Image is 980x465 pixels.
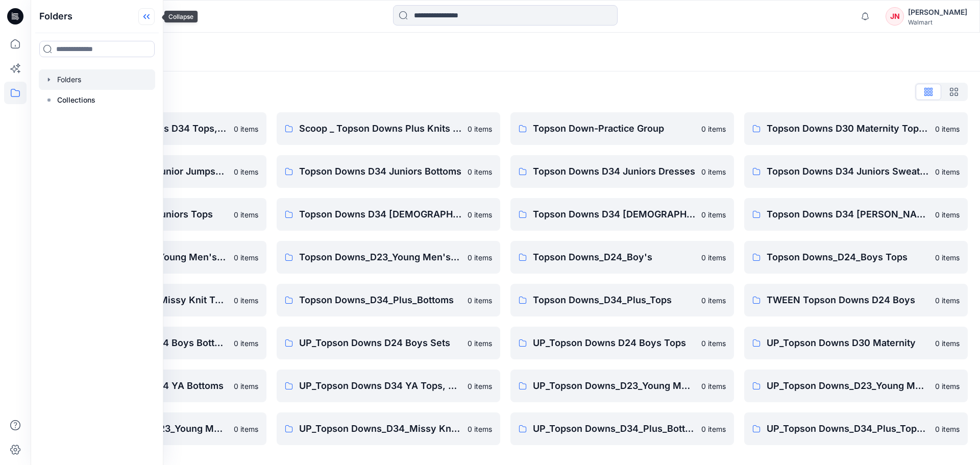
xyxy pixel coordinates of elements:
p: 0 items [468,209,492,220]
a: UP_Topson Downs D24 Boys Tops0 items [510,327,734,359]
a: Topson Downs D34 Juniors Sweaters0 items [744,155,968,188]
a: UP_Topson Downs D24 Boys Sets0 items [277,327,500,359]
p: 0 items [234,424,258,434]
p: 0 items [935,424,960,434]
p: UP_Topson Downs D24 Boys Sets [299,336,461,350]
a: Topson Downs D34 [DEMOGRAPHIC_DATA] Dresses0 items [277,198,500,231]
a: Topson Downs_D34_Plus_Tops0 items [510,284,734,316]
p: 0 items [234,295,258,306]
p: 0 items [935,295,960,306]
a: Topson Downs D34 Juniors Bottoms0 items [277,155,500,188]
a: Topson Downs D34 [PERSON_NAME]0 items [744,198,968,231]
p: 0 items [468,124,492,134]
p: 0 items [234,338,258,349]
p: 0 items [234,381,258,391]
p: 0 items [234,209,258,220]
a: UP_Topson Downs D30 Maternity0 items [744,327,968,359]
p: 0 items [234,124,258,134]
p: Topson Downs D34 Juniors Sweaters [767,164,929,179]
p: Collections [57,94,95,106]
a: Topson Downs D34 [DEMOGRAPHIC_DATA] Woven Tops0 items [510,198,734,231]
p: 0 items [935,252,960,263]
a: Topson Downs D34 Juniors Dresses0 items [510,155,734,188]
p: 0 items [468,252,492,263]
a: Topson Downs_D24_Boys Tops0 items [744,241,968,274]
p: UP_Topson Downs_D34_Plus_Bottoms [533,422,695,436]
p: 0 items [701,166,726,177]
p: Topson Downs D34 [DEMOGRAPHIC_DATA] Dresses [299,207,461,222]
p: Topson Downs D34 [PERSON_NAME] [767,207,929,222]
a: UP_Topson Downs_D23_Young Men's Bottoms0 items [510,370,734,402]
p: 0 items [468,381,492,391]
a: Topson Downs_D34_Plus_Bottoms0 items [277,284,500,316]
p: TWEEN Topson Downs D24 Boys [767,293,929,307]
a: Topson Downs D30 Maternity Tops/Bottoms0 items [744,112,968,145]
p: Topson Downs_D34_Plus_Bottoms [299,293,461,307]
p: Topson Downs_D24_Boy's [533,250,695,264]
p: 0 items [701,338,726,349]
p: Topson Downs_D34_Plus_Tops [533,293,695,307]
div: Walmart [908,18,967,26]
a: UP_Topson Downs D34 YA Tops, Dresses and Sets0 items [277,370,500,402]
p: Topson Downs D30 Maternity Tops/Bottoms [767,121,929,136]
p: 0 items [935,381,960,391]
p: Topson Downs_D24_Boys Tops [767,250,929,264]
p: 0 items [701,295,726,306]
p: Topson Down-Practice Group [533,121,695,136]
p: 0 items [701,209,726,220]
p: 0 items [468,424,492,434]
p: 0 items [468,166,492,177]
p: 0 items [935,124,960,134]
p: Topson Downs D34 Juniors Bottoms [299,164,461,179]
a: Topson Down-Practice Group0 items [510,112,734,145]
p: 0 items [701,424,726,434]
p: Topson Downs D34 Juniors Dresses [533,164,695,179]
div: [PERSON_NAME] [908,6,967,18]
a: Topson Downs_D23_Young Men's Tops0 items [277,241,500,274]
p: 0 items [935,338,960,349]
p: UP_Topson Downs_D34_Missy Knit Tops [299,422,461,436]
p: UP_Topson Downs_D23_Young Men's Outerwear [767,379,929,393]
a: UP_Topson Downs_D34_Missy Knit Tops0 items [277,412,500,445]
a: UP_Topson Downs_D34_Plus_Tops Sweaters Dresses0 items [744,412,968,445]
p: UP_Topson Downs D34 YA Tops, Dresses and Sets [299,379,461,393]
a: UP_Topson Downs_D23_Young Men's Outerwear0 items [744,370,968,402]
p: 0 items [468,338,492,349]
a: UP_Topson Downs_D34_Plus_Bottoms0 items [510,412,734,445]
p: UP_Topson Downs D24 Boys Tops [533,336,695,350]
a: Topson Downs_D24_Boy's0 items [510,241,734,274]
p: 0 items [234,252,258,263]
p: UP_Topson Downs_D23_Young Men's Bottoms [533,379,695,393]
p: Topson Downs_D23_Young Men's Tops [299,250,461,264]
p: UP_Topson Downs_D34_Plus_Tops Sweaters Dresses [767,422,929,436]
p: 0 items [701,124,726,134]
a: Scoop _ Topson Downs Plus Knits / Woven0 items [277,112,500,145]
p: 0 items [935,209,960,220]
p: UP_Topson Downs D30 Maternity [767,336,929,350]
p: 0 items [701,381,726,391]
p: Scoop _ Topson Downs Plus Knits / Woven [299,121,461,136]
p: 0 items [234,166,258,177]
div: JN [886,7,904,26]
p: 0 items [468,295,492,306]
p: 0 items [701,252,726,263]
p: 0 items [935,166,960,177]
p: Topson Downs D34 [DEMOGRAPHIC_DATA] Woven Tops [533,207,695,222]
a: TWEEN Topson Downs D24 Boys0 items [744,284,968,316]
